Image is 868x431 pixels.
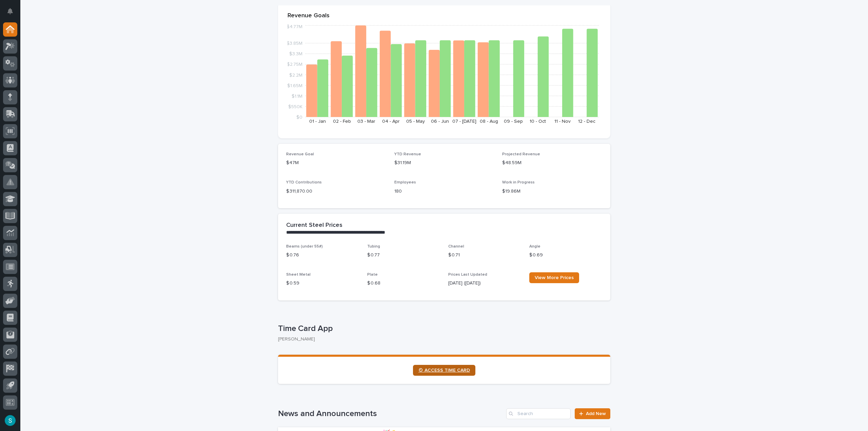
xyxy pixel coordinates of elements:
[529,272,579,283] a: View More Prices
[418,368,470,373] span: ⏲ ACCESS TIME CARD
[286,280,359,287] p: $ 0.59
[289,52,302,56] tspan: $3.3M
[367,273,378,277] span: Plate
[278,324,608,334] p: Time Card App
[278,409,504,419] h1: News and Announcements
[431,119,449,124] text: 06 - Jun
[394,152,421,156] span: YTD Revenue
[357,119,375,124] text: 03 - Mar
[406,119,425,124] text: 05 - May
[286,222,342,229] h2: Current Steel Prices
[287,24,302,29] tspan: $4.77M
[286,188,386,195] p: $ 311,870.00
[286,159,386,166] p: $47M
[296,115,302,120] tspan: $0
[288,104,302,109] tspan: $550K
[502,180,535,184] span: Work in Progress
[413,365,475,376] a: ⏲ ACCESS TIME CARD
[287,62,302,67] tspan: $2.75M
[288,12,601,20] p: Revenue Goals
[394,188,494,195] p: 180
[367,252,440,259] p: $ 0.77
[502,159,602,166] p: $48.59M
[586,411,606,416] span: Add New
[292,94,302,98] tspan: $1.1M
[367,244,380,249] span: Tubing
[278,336,605,342] p: [PERSON_NAME]
[286,244,323,249] span: Beams (under 55#)
[382,119,400,124] text: 04 - Apr
[452,119,476,124] text: 07 - [DATE]
[504,119,523,124] text: 09 - Sep
[448,280,521,287] p: [DATE] ([DATE])
[287,41,302,46] tspan: $3.85M
[529,244,540,249] span: Angle
[3,4,17,18] button: Notifications
[287,83,302,88] tspan: $1.65M
[8,8,17,19] div: Notifications
[480,119,498,124] text: 08 - Aug
[394,159,494,166] p: $31.19M
[448,244,464,249] span: Channel
[535,275,574,280] span: View More Prices
[289,73,302,77] tspan: $2.2M
[286,180,322,184] span: YTD Contributions
[333,119,351,124] text: 02 - Feb
[286,273,311,277] span: Sheet Metal
[286,152,314,156] span: Revenue Goal
[448,273,487,277] span: Prices Last Updated
[575,408,610,419] a: Add New
[529,252,602,259] p: $ 0.69
[309,119,326,124] text: 01 - Jan
[502,188,602,195] p: $19.86M
[502,152,540,156] span: Projected Revenue
[578,119,595,124] text: 12 - Dec
[286,252,359,259] p: $ 0.76
[394,180,416,184] span: Employees
[554,119,571,124] text: 11 - Nov
[3,413,17,428] button: users-avatar
[367,280,440,287] p: $ 0.68
[448,252,521,259] p: $ 0.71
[506,408,571,419] input: Search
[530,119,546,124] text: 10 - Oct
